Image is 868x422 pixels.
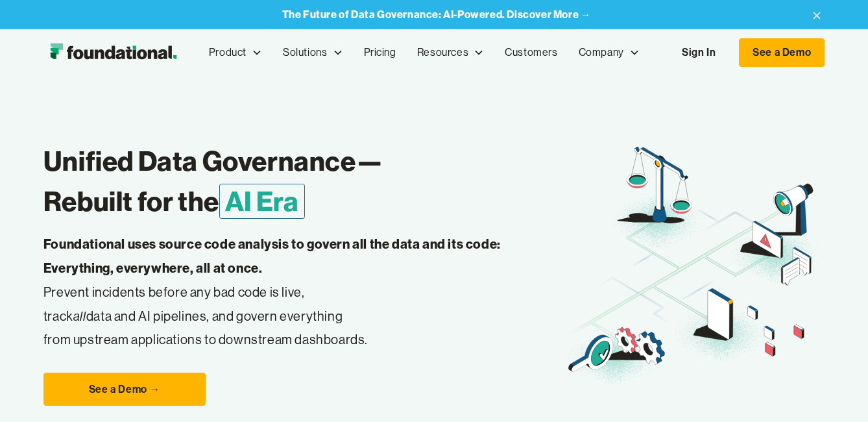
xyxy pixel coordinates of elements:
div: Product [209,44,247,61]
div: Resources [417,44,468,61]
a: Pricing [354,31,407,74]
div: Resources [407,31,494,74]
div: Company [568,31,650,74]
strong: The Future of Data Governance: AI-Powered. Discover More → [282,8,592,21]
a: Customers [494,31,568,74]
a: See a Demo → [43,373,206,406]
a: Sign In [669,39,729,66]
em: all [73,308,86,324]
img: Foundational Logo [43,40,183,66]
div: Solutions [272,31,353,74]
a: home [43,40,183,66]
div: Product [199,31,272,74]
div: Solutions [283,44,327,61]
span: AI Era [219,184,305,219]
strong: Foundational uses source code analysis to govern all the data and its code: Everything, everywher... [43,236,501,276]
a: The Future of Data Governance: AI-Powered. Discover More → [282,8,592,21]
div: Company [579,44,624,61]
p: Prevent incidents before any bad code is live, track data and AI pipelines, and govern everything... [43,232,542,352]
h1: Unified Data Governance— Rebuilt for the [43,141,564,222]
a: See a Demo [739,38,825,67]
